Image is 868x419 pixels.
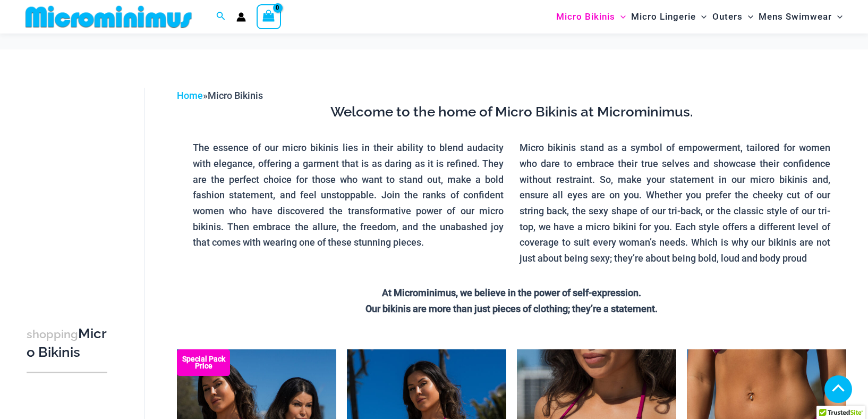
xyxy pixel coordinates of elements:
strong: Our bikinis are more than just pieces of clothing; they’re a statement. [365,303,658,314]
a: Home [177,90,203,101]
h3: Micro Bikinis [27,325,107,362]
a: Mens SwimwearMenu ToggleMenu Toggle [756,3,845,30]
span: Mens Swimwear [759,3,832,30]
img: MM SHOP LOGO FLAT [21,5,196,29]
span: » [177,90,263,101]
span: Menu Toggle [832,3,843,30]
span: Menu Toggle [615,3,626,30]
span: Micro Lingerie [631,3,696,30]
span: Menu Toggle [696,3,707,30]
p: Micro bikinis stand as a symbol of empowerment, tailored for women who dare to embrace their true... [520,140,830,266]
a: Micro LingerieMenu ToggleMenu Toggle [628,3,709,30]
a: View Shopping Cart, empty [257,4,281,29]
span: Micro Bikinis [556,3,615,30]
span: shopping [27,328,78,341]
iframe: TrustedSite Certified [27,79,122,292]
b: Special Pack Price [177,356,230,370]
h3: Welcome to the home of Micro Bikinis at Microminimus. [185,103,838,121]
span: Micro Bikinis [208,90,263,101]
a: OutersMenu ToggleMenu Toggle [710,3,756,30]
a: Micro BikinisMenu ToggleMenu Toggle [554,3,628,30]
p: The essence of our micro bikinis lies in their ability to blend audacity with elegance, offering ... [193,140,504,250]
nav: Site Navigation [552,2,847,32]
span: Outers [712,3,743,30]
span: Menu Toggle [743,3,753,30]
strong: At Microminimus, we believe in the power of self-expression. [382,287,641,298]
a: Search icon link [216,10,226,23]
a: Account icon link [236,12,246,22]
